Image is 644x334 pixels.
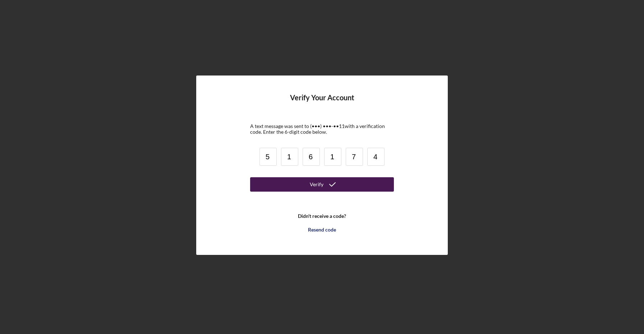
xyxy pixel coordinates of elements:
[250,223,394,237] button: Resend code
[250,123,394,135] div: A text message was sent to (•••) •••-•• 11 with a verification code. Enter the 6-digit code below.
[310,177,323,192] div: Verify
[298,213,346,219] b: Didn't receive a code?
[290,93,354,113] h4: Verify Your Account
[250,177,394,192] button: Verify
[308,223,336,237] div: Resend code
